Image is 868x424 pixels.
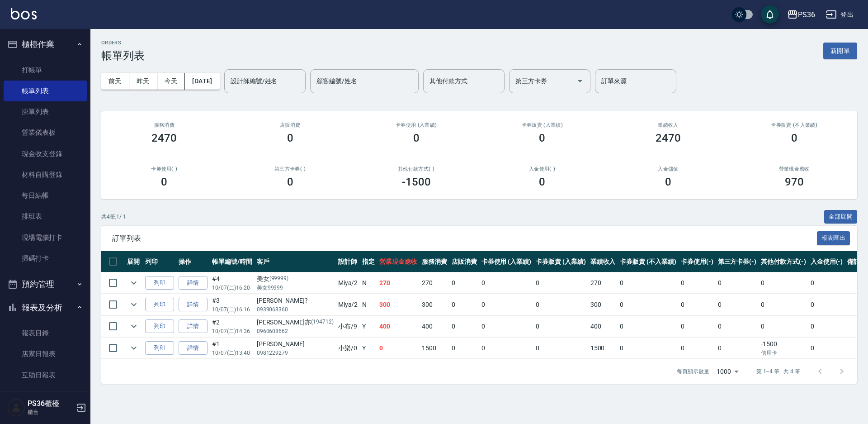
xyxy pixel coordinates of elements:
td: 300 [588,294,618,315]
td: #2 [210,316,255,337]
button: expand row [127,319,141,333]
th: 列印 [143,251,176,272]
th: 卡券使用 (入業績) [479,251,534,272]
a: 詳情 [179,319,208,333]
td: Y [360,338,377,359]
th: 營業現金應收 [377,251,420,272]
p: 10/07 (二) 13:40 [212,349,252,357]
div: [PERSON_NAME]亦 [257,318,334,327]
a: 每日結帳 [4,185,87,206]
h3: 0 [161,176,167,188]
td: 0 [679,316,716,337]
img: Logo [11,8,37,19]
button: expand row [127,298,141,311]
img: Person [7,399,25,417]
td: 0 [449,272,479,294]
a: 掃碼打卡 [4,248,87,269]
h2: 卡券販賣 (不入業績) [742,122,846,128]
h2: ORDERS [101,40,145,46]
td: 0 [449,294,479,315]
div: [PERSON_NAME] [257,339,334,349]
td: 0 [808,338,845,359]
td: 270 [588,272,618,294]
h3: 0 [791,132,797,144]
p: 櫃台 [28,408,74,416]
h3: 0 [539,132,545,144]
h3: 0 [287,132,293,144]
td: 0 [716,272,759,294]
th: 卡券販賣 (入業績) [533,251,588,272]
p: 10/07 (二) 16:20 [212,284,252,292]
div: PS36 [798,9,815,20]
a: 詳情 [179,276,208,290]
td: 400 [377,316,420,337]
th: 其他付款方式(-) [759,251,808,272]
th: 入金使用(-) [808,251,845,272]
td: 0 [618,294,678,315]
p: 信用卡 [761,349,806,357]
h3: 服務消費 [112,122,217,128]
td: 小樂 /0 [336,338,360,359]
a: 營業儀表板 [4,122,87,143]
td: 0 [759,316,808,337]
td: 0 [479,294,534,315]
td: 0 [449,338,479,359]
button: [DATE] [185,73,219,90]
a: 排班表 [4,206,87,227]
td: 0 [479,338,534,359]
p: 10/07 (二) 16:16 [212,305,252,314]
th: 卡券使用(-) [679,251,716,272]
p: 美女99999 [257,284,334,292]
h2: 卡券販賣 (入業績) [490,122,594,128]
td: 0 [679,338,716,359]
h3: 帳單列表 [101,49,145,62]
h3: 0 [413,132,420,144]
td: 0 [679,294,716,315]
button: expand row [127,341,141,355]
td: #1 [210,338,255,359]
th: 帳單編號/時間 [210,251,255,272]
h2: 第三方卡券(-) [238,166,343,172]
td: #3 [210,294,255,315]
p: 0960608662 [257,327,334,335]
th: 服務消費 [420,251,449,272]
h5: PS36櫃檯 [28,399,74,408]
td: 0 [377,338,420,359]
td: 400 [420,316,449,337]
td: Miya /2 [336,294,360,315]
a: 打帳單 [4,60,87,81]
th: 卡券販賣 (不入業績) [618,251,678,272]
th: 客戶 [255,251,336,272]
button: 登出 [822,6,857,23]
td: 0 [618,272,678,294]
button: save [761,5,779,24]
a: 互助日報表 [4,365,87,386]
td: 0 [533,338,588,359]
p: 0981229279 [257,349,334,357]
h3: 2470 [656,132,681,144]
button: Open [573,74,587,88]
h3: 0 [665,176,671,188]
p: (99999) [269,274,289,284]
th: 業績收入 [588,251,618,272]
button: 櫃檯作業 [4,33,87,56]
button: 列印 [145,319,174,333]
button: 列印 [145,298,174,312]
button: 前天 [101,73,129,90]
th: 指定 [360,251,377,272]
button: 昨天 [129,73,157,90]
td: 300 [420,294,449,315]
a: 報表目錄 [4,323,87,343]
td: 0 [618,316,678,337]
a: 掛單列表 [4,101,87,122]
a: 詳情 [179,341,208,355]
h2: 營業現金應收 [742,166,846,172]
a: 詳情 [179,298,208,312]
th: 備註 [845,251,862,272]
button: 列印 [145,341,174,355]
td: 400 [588,316,618,337]
h3: 970 [785,176,804,188]
a: 店家日報表 [4,343,87,364]
th: 設計師 [336,251,360,272]
a: 互助排行榜 [4,386,87,406]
